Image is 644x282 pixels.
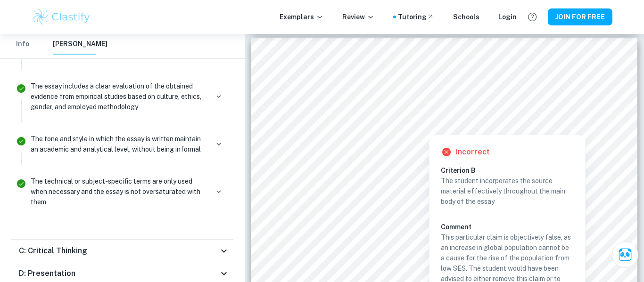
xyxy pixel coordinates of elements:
[280,12,323,22] p: Exemplars
[11,240,233,262] div: C: Critical Thinking
[19,245,87,257] h6: C: Critical Thinking
[441,222,574,232] h6: Comment
[498,12,517,22] a: Login
[342,12,374,22] p: Review
[441,165,581,176] h6: Criterion B
[456,146,490,158] h6: Incorrect
[32,8,91,26] img: Clastify logo
[453,12,479,22] a: Schools
[11,34,34,55] button: Info
[16,83,27,94] svg: Correct
[31,81,208,112] p: The essay includes a clear evaluation of the obtained evidence from empirical studies based on cu...
[31,176,208,207] p: The technical or subject-specific terms are only used when necessary and the essay is not oversat...
[524,9,540,25] button: Help and Feedback
[53,34,107,55] button: [PERSON_NAME]
[31,134,208,154] p: The tone and style in which the essay is written maintain an academic and analytical level, witho...
[441,176,574,207] p: The student incorporates the source material effectively throughout the main body of the essay
[398,12,434,22] a: Tutoring
[612,242,638,268] button: Ask Clai
[16,178,27,189] svg: Correct
[16,136,27,147] svg: Correct
[548,8,612,25] button: JOIN FOR FREE
[19,268,75,279] h6: D: Presentation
